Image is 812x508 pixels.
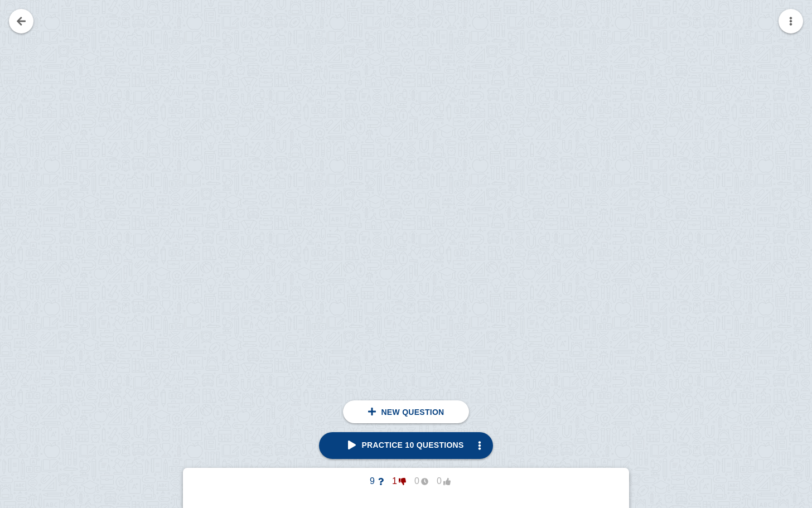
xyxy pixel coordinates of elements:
span: 9 [361,476,384,486]
button: 9100 [352,472,460,490]
span: 1 [384,476,406,486]
span: 0 [428,476,451,486]
a: Go back to your notes [9,9,33,33]
span: 0 [406,476,428,486]
span: Practice 10 questions [348,441,463,449]
a: Practice 10 questions [319,432,492,459]
span: New question [381,408,444,417]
